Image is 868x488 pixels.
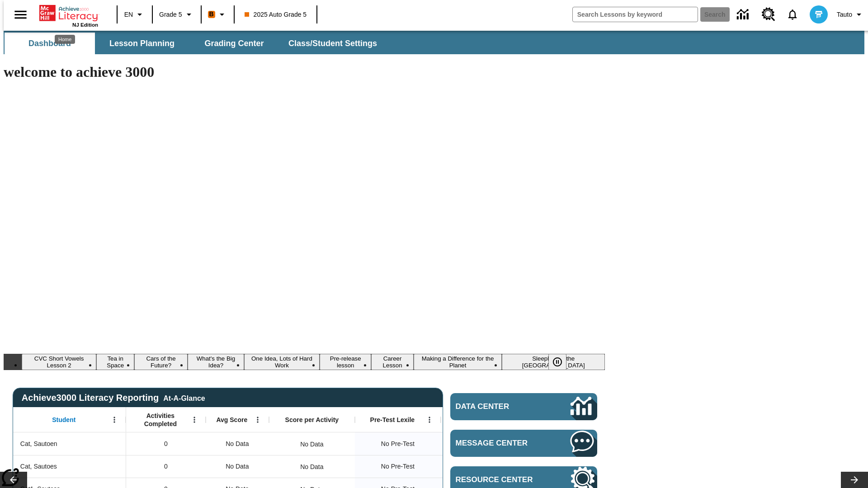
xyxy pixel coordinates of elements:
[188,354,244,370] button: Slide 4 What's the Big Idea?
[216,416,247,424] span: Avg Score
[4,31,864,54] div: SubNavbar
[381,462,415,471] span: No Pre-Test, Cat, Sautoes
[548,354,566,370] button: Pause
[39,3,98,28] div: Home
[548,354,576,370] div: Pause
[22,354,96,370] button: Slide 1 CVC Short Vowels Lesson 2
[4,64,605,80] h1: welcome to achieve 3000
[370,416,415,424] span: Pre-Test Lexile
[756,2,781,27] a: Resource Center, Will open in new tab
[131,412,190,428] span: Activities Completed
[20,462,57,471] span: Cat, Sautoes
[573,7,698,22] input: search field
[189,33,279,54] button: Grading Center
[109,38,175,49] span: Lesson Planning
[804,3,833,26] button: Select a new avatar
[206,455,269,478] div: No Data, Cat, Sautoes
[450,393,597,420] a: Data Center
[5,33,95,54] button: Dashboard
[456,475,543,484] span: Resource Center
[7,1,34,28] button: Open side menu
[206,432,269,455] div: No Data, Cat, Sautoen
[833,6,868,23] button: Profile/Settings
[204,6,231,23] button: Boost Class color is orange. Change class color
[244,354,320,370] button: Slide 5 One Idea, Lots of Hard Work
[156,6,198,23] button: Grade: Grade 5, Select a grade
[371,354,413,370] button: Slide 7 Career Lesson
[296,435,328,453] div: No Data, Cat, Sautoen
[39,4,98,22] a: Home
[450,430,597,457] a: Message Center
[4,33,385,54] div: SubNavbar
[72,22,98,28] span: NJ Edition
[55,35,75,44] div: Home
[28,38,71,49] span: Dashboard
[126,455,206,478] div: 0, Cat, Sautoes
[108,413,121,427] button: Open Menu
[204,38,264,49] span: Grading Center
[288,38,377,49] span: Class/Student Settings
[134,354,188,370] button: Slide 3 Cars of the Future?
[245,10,307,19] span: 2025 Auto Grade 5
[164,439,168,449] span: 0
[281,33,384,54] button: Class/Student Settings
[731,2,756,27] a: Data Center
[502,354,605,370] button: Slide 9 Sleepless in the Animal Kingdom
[456,402,540,411] span: Data Center
[841,472,868,488] button: Lesson carousel, Next
[285,416,339,424] span: Score per Activity
[810,5,828,23] img: avatar image
[296,458,328,476] div: No Data, Cat, Sautoes
[423,413,436,427] button: Open Menu
[163,393,205,403] div: At-A-Glance
[22,393,205,403] span: Achieve3000 Literacy Reporting
[20,439,57,449] span: Cat, Sautoen
[381,439,415,449] span: No Pre-Test, Cat, Sautoen
[159,10,182,19] span: Grade 5
[456,439,543,448] span: Message Center
[164,462,168,471] span: 0
[96,354,134,370] button: Slide 2 Tea in Space
[221,457,253,476] span: No Data
[781,3,804,26] a: Notifications
[124,10,133,19] span: EN
[320,354,372,370] button: Slide 6 Pre-release lesson
[120,6,149,23] button: Language: EN, Select a language
[837,10,852,19] span: Tauto
[97,33,187,54] button: Lesson Planning
[52,416,75,424] span: Student
[209,9,214,20] span: B
[221,435,253,453] span: No Data
[188,413,201,427] button: Open Menu
[251,413,264,427] button: Open Menu
[414,354,502,370] button: Slide 8 Making a Difference for the Planet
[126,432,206,455] div: 0, Cat, Sautoen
